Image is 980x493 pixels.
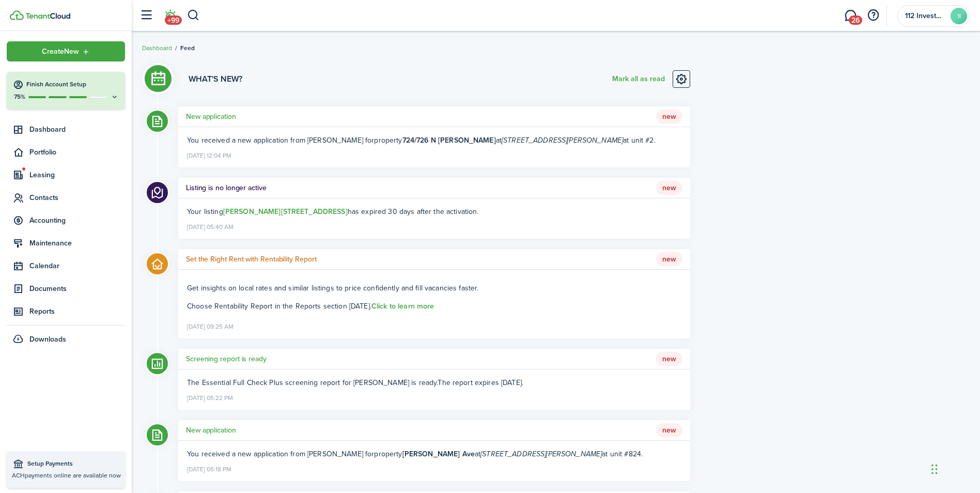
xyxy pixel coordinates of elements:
[187,319,234,332] time: [DATE] 09:25 AM
[7,451,125,488] a: Setup PaymentsACHpayments online are available now
[12,471,120,480] p: ACH
[29,306,125,317] span: Reports
[29,147,125,158] span: Portfolio
[502,135,623,146] i: [STREET_ADDRESS][PERSON_NAME]
[187,206,479,217] ng-component: Your listing has expired 30 days after the activation.
[189,73,242,85] h3: What's new?
[187,449,681,459] div: You received a new application from [PERSON_NAME] for .
[656,252,682,267] span: New
[186,254,316,265] h5: Set the Right Rent with Rentability Report
[612,70,665,88] button: Mark all as read
[27,459,120,469] span: Setup Payments
[931,454,938,485] div: Drag
[402,135,496,146] b: 724/726 N [PERSON_NAME]
[951,8,967,24] avatar-text: 1I
[187,148,231,161] time: [DATE] 12:04 PM
[13,93,26,101] p: 75%
[42,48,79,55] span: Create New
[371,301,434,312] a: Click to learn more
[187,219,234,233] time: [DATE] 05:40 AM
[186,425,236,436] h5: New application
[374,449,641,459] span: property at at unit #824
[7,41,125,61] button: Open menu
[223,206,348,217] a: [PERSON_NAME][STREET_ADDRESS]
[180,43,195,53] span: Feed
[849,16,862,25] span: 26
[29,260,125,271] span: Calendar
[29,283,125,294] span: Documents
[374,135,654,146] span: property at at unit #2
[7,72,125,109] button: Finish Account Setup75%
[29,215,125,226] span: Accounting
[136,6,156,25] button: Open sidebar
[187,283,681,294] p: Get insights on local rates and similar listings to price confidently and fill vacancies faster.
[25,13,70,19] img: TenantCloud
[402,449,475,459] b: [PERSON_NAME] Ave
[10,10,24,20] img: TenantCloud
[928,443,980,493] iframe: Chat Widget
[187,301,681,312] p: Choose Rentability Report in the Reports section [DATE].
[7,119,125,140] a: Dashboard
[142,43,172,53] a: Dashboard
[26,80,119,89] h4: Finish Account Setup
[186,353,267,364] h5: Screening report is ready
[29,124,125,135] span: Dashboard
[187,7,200,24] button: Search
[187,461,231,475] time: [DATE] 05:18 PM
[656,352,682,366] span: New
[7,301,125,321] a: Reports
[187,390,233,404] time: [DATE] 05:22 PM
[186,111,236,122] h5: New application
[25,471,121,480] span: payments online are available now
[480,449,602,459] i: [STREET_ADDRESS][PERSON_NAME]
[864,7,882,24] button: Open resource center
[905,12,946,20] span: 112 Investment Properties
[29,238,125,249] span: Maintenance
[29,170,125,180] span: Leasing
[187,377,523,388] ng-component: The Essential Full Check Plus screening report for [PERSON_NAME] is ready. The report expires [DA...
[186,182,267,193] h5: Listing is no longer active
[656,423,682,438] span: New
[29,192,125,203] span: Contacts
[656,181,682,195] span: New
[841,3,860,29] a: Messaging
[656,110,682,124] span: New
[29,334,66,345] span: Downloads
[187,135,681,146] div: You received a new application from [PERSON_NAME] for .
